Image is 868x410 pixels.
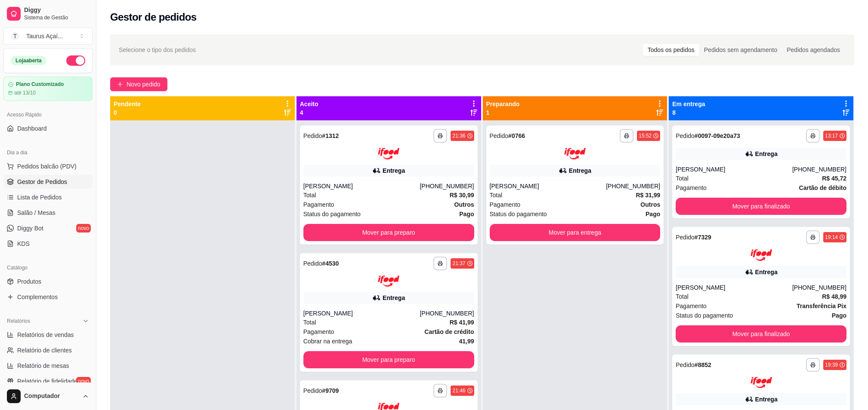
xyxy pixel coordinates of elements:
[16,81,64,88] article: Plano Customizado
[486,100,520,108] p: Preparando
[452,387,465,394] div: 21:46
[799,184,846,191] strong: Cartão de débito
[490,190,503,200] span: Total
[17,330,74,339] span: Relatórios de vendas
[792,283,846,292] div: [PHONE_NUMBER]
[672,108,705,117] p: 8
[17,346,72,355] span: Relatório de clientes
[695,234,711,241] strong: # 7329
[569,166,591,175] div: Entrega
[303,318,316,327] span: Total
[303,327,334,337] span: Pagamento
[322,260,339,267] strong: # 4530
[639,132,652,139] div: 15:52
[17,193,62,202] span: Lista de Pedidos
[11,56,46,65] div: Loja aberta
[676,325,846,343] button: Mover para finalizado
[17,239,30,248] span: KDS
[459,338,474,345] strong: 41,99
[564,148,586,159] img: ifood
[3,175,93,189] a: Gestor de Pedidos
[17,361,69,370] span: Relatório de mesas
[636,192,660,199] strong: R$ 31,99
[3,359,93,373] a: Relatório de mesas
[676,183,707,193] span: Pagamento
[300,100,318,108] p: Aceito
[66,55,85,66] button: Alterar Status
[676,234,695,241] span: Pedido
[303,309,420,318] div: [PERSON_NAME]
[424,328,474,335] strong: Cartão de crédito
[303,260,322,267] span: Pedido
[490,209,547,219] span: Status do pagamento
[751,377,772,389] img: ifood
[24,6,89,14] span: Diggy
[378,275,399,287] img: ifood
[14,89,36,96] article: até 13/10
[486,108,520,117] p: 1
[420,182,474,190] div: [PHONE_NUMBER]
[459,211,474,217] strong: Pago
[117,81,123,87] span: plus
[3,28,93,45] button: Select a team
[3,76,93,101] a: Plano Customizadoaté 13/10
[303,224,474,241] button: Mover para preparo
[24,14,89,21] span: Sistema de Gestão
[322,387,339,394] strong: # 9709
[3,261,93,275] div: Catálogo
[110,10,197,24] h2: Gestor de pedidos
[676,301,707,311] span: Pagamento
[3,190,93,204] a: Lista de Pedidos
[755,150,778,158] div: Entrega
[17,377,77,386] span: Relatório de fidelidade
[490,200,521,209] span: Pagamento
[3,206,93,220] a: Salão / Mesas
[383,294,405,302] div: Entrega
[825,132,838,139] div: 13:17
[3,221,93,235] a: Diggy Botnovo
[490,132,509,139] span: Pedido
[825,234,838,241] div: 19:14
[17,124,47,133] span: Dashboard
[3,3,93,24] a: DiggySistema de Gestão
[420,309,474,318] div: [PHONE_NUMBER]
[17,208,56,217] span: Salão / Mesas
[3,159,93,173] button: Pedidos balcão (PDV)
[699,44,782,56] div: Pedidos sem agendamento
[303,190,316,200] span: Total
[672,100,705,108] p: Em entrega
[640,201,660,208] strong: Outros
[322,132,339,139] strong: # 1312
[3,122,93,135] a: Dashboard
[797,303,846,309] strong: Transferência Pix
[3,386,93,407] button: Computador
[3,290,93,304] a: Complementos
[646,211,660,217] strong: Pago
[755,268,778,276] div: Entrega
[303,200,334,209] span: Pagamento
[490,224,661,241] button: Mover para entrega
[11,32,19,40] span: T
[17,293,58,301] span: Complementos
[114,100,141,108] p: Pendente
[822,175,846,182] strong: R$ 45,72
[17,177,67,186] span: Gestor de Pedidos
[676,311,733,320] span: Status do pagamento
[26,32,63,40] div: Taurus Açaí ...
[751,249,772,261] img: ifood
[606,182,660,190] div: [PHONE_NUMBER]
[119,45,196,55] span: Selecione o tipo dos pedidos
[450,192,474,199] strong: R$ 30,99
[303,337,352,346] span: Cobrar na entrega
[300,108,318,117] p: 4
[676,132,695,139] span: Pedido
[303,351,474,368] button: Mover para preparo
[3,237,93,251] a: KDS
[110,77,167,91] button: Novo pedido
[643,44,699,56] div: Todos os pedidos
[676,292,689,301] span: Total
[452,260,465,267] div: 21:37
[303,209,361,219] span: Status do pagamento
[825,361,838,368] div: 19:39
[3,374,93,388] a: Relatório de fidelidadenovo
